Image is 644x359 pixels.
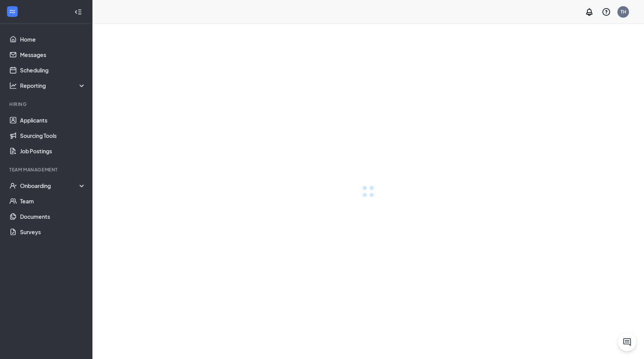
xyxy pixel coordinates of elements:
[20,193,86,209] a: Team
[8,8,16,15] svg: WorkstreamLogo
[9,82,17,89] svg: Analysis
[20,82,86,89] div: Reporting
[20,224,86,240] a: Surveys
[20,143,86,159] a: Job Postings
[621,8,626,15] div: TH
[20,209,86,224] a: Documents
[9,182,17,190] svg: UserCheck
[20,62,86,78] a: Scheduling
[20,32,86,47] a: Home
[9,101,84,107] div: Hiring
[602,7,611,17] svg: QuestionInfo
[20,47,86,62] a: Messages
[20,128,86,143] a: Sourcing Tools
[20,182,86,190] div: Onboarding
[74,8,82,16] svg: Collapse
[622,337,632,347] svg: ChatActive
[618,333,636,351] button: ChatActive
[20,112,86,128] a: Applicants
[585,7,594,17] svg: Notifications
[9,166,84,173] div: Team Management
